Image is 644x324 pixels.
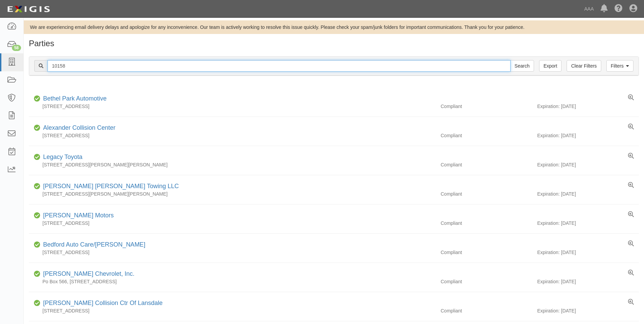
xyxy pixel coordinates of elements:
[34,213,40,218] i: Compliant
[628,94,634,101] a: View results summary
[40,211,114,220] div: Beckman Motors
[628,182,634,189] a: View results summary
[43,124,115,131] a: Alexander Collision Center
[29,220,436,227] div: [STREET_ADDRESS]
[436,103,537,110] div: Compliant
[29,39,639,48] h1: Parties
[43,300,163,306] a: [PERSON_NAME] Collision Ctr Of Lansdale
[40,153,82,162] div: Legacy Toyota
[537,132,639,139] div: Expiration: [DATE]
[29,191,436,197] div: [STREET_ADDRESS][PERSON_NAME][PERSON_NAME]
[29,278,436,285] div: Po Box 566, [STREET_ADDRESS]
[40,182,179,191] div: Allwine Curry Towing LLC
[606,60,633,72] a: Filters
[29,103,436,110] div: [STREET_ADDRESS]
[29,161,436,168] div: [STREET_ADDRESS][PERSON_NAME][PERSON_NAME]
[43,241,145,248] a: Bedford Auto Care/[PERSON_NAME]
[436,161,537,168] div: Compliant
[40,124,115,132] div: Alexander Collision Center
[537,278,639,285] div: Expiration: [DATE]
[5,3,52,15] img: logo-5460c22ac91f19d4615b14bd174203de0afe785f0fc80cf4dbbc73dc1793850b.png
[539,60,562,72] a: Export
[43,183,179,190] a: [PERSON_NAME] [PERSON_NAME] Towing LLC
[40,240,145,249] div: Bedford Auto Care/McGroarty
[567,60,601,72] a: Clear Filters
[537,191,639,197] div: Expiration: [DATE]
[436,278,537,285] div: Compliant
[581,2,597,16] a: AAA
[29,249,436,256] div: [STREET_ADDRESS]
[537,220,639,227] div: Expiration: [DATE]
[628,240,634,247] a: View results summary
[29,307,436,314] div: [STREET_ADDRESS]
[43,212,114,219] a: [PERSON_NAME] Motors
[628,153,634,160] a: View results summary
[34,155,40,160] i: Compliant
[628,124,634,130] a: View results summary
[34,96,40,101] i: Compliant
[537,249,639,256] div: Expiration: [DATE]
[40,94,107,103] div: Bethel Park Automotive
[48,60,511,72] input: Search
[34,126,40,130] i: Compliant
[43,154,82,160] a: Legacy Toyota
[510,60,534,72] input: Search
[12,45,21,51] div: 58
[436,249,537,256] div: Compliant
[628,211,634,218] a: View results summary
[436,191,537,197] div: Compliant
[537,103,639,110] div: Expiration: [DATE]
[43,270,134,277] a: [PERSON_NAME] Chevrolet, Inc.
[436,307,537,314] div: Compliant
[436,220,537,227] div: Compliant
[436,132,537,139] div: Compliant
[40,270,134,278] div: Bergey'S Chevrolet, Inc.
[29,132,436,139] div: [STREET_ADDRESS]
[34,242,40,247] i: Compliant
[43,95,107,102] a: Bethel Park Automotive
[34,184,40,189] i: Compliant
[34,272,40,276] i: Compliant
[24,24,644,31] div: We are experiencing email delivery delays and apologize for any inconvenience. Our team is active...
[628,270,634,276] a: View results summary
[628,299,634,306] a: View results summary
[34,301,40,306] i: Compliant
[537,161,639,168] div: Expiration: [DATE]
[614,5,623,13] i: Help Center - Complianz
[40,299,163,308] div: Bergey's Collision Ctr Of Lansdale
[537,307,639,314] div: Expiration: [DATE]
